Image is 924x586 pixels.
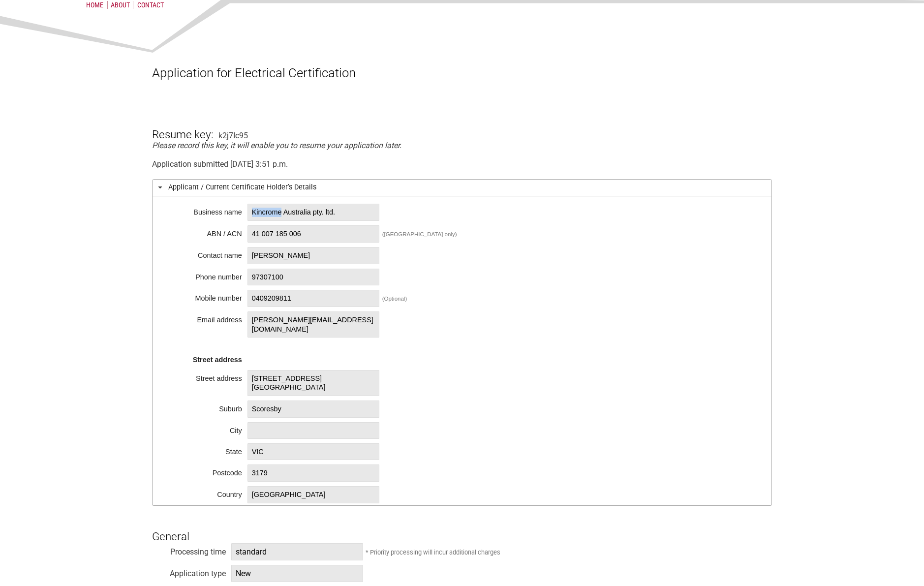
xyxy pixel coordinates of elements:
[168,424,242,433] div: City
[152,545,226,555] div: Processing time
[247,204,379,221] span: Kincrome Australia pty. ltd.
[168,313,242,323] div: Email address
[247,443,379,461] span: VIC
[168,270,242,280] div: Phone number
[247,401,379,418] span: Scoresby
[168,291,242,301] div: Mobile number
[168,402,242,412] div: Suburb
[152,566,226,576] div: Application type
[247,311,379,338] span: [PERSON_NAME][EMAIL_ADDRESS][DOMAIN_NAME]
[382,231,457,237] div: ([GEOGRAPHIC_DATA] only)
[382,296,407,302] div: (Optional)
[168,466,242,476] div: Postcode
[366,549,500,556] small: * Priority processing will incur additional charges
[247,370,379,396] span: [STREET_ADDRESS][GEOGRAPHIC_DATA]
[107,1,133,9] a: About
[86,1,103,9] a: Home
[152,111,214,141] h3: Resume key:
[247,269,379,286] span: 97307100
[168,488,242,497] div: Country
[152,65,772,80] h1: Application for Electrical Certification
[168,227,242,237] div: ABN / ACN
[231,565,363,582] span: New
[247,290,379,307] span: 0409209811
[231,543,363,560] span: standard
[152,141,401,150] em: Please record this key, it will enable you to resume your application later.
[168,445,242,455] div: State
[247,464,379,482] span: 3179
[168,371,242,381] div: Street address
[152,513,772,543] h3: General
[247,486,379,503] span: [GEOGRAPHIC_DATA]
[168,248,242,258] div: Contact name
[247,225,379,243] span: 41 007 185 006
[193,356,242,364] strong: Street address
[168,205,242,215] div: Business name
[137,1,164,9] a: Contact
[218,131,248,140] div: k2j7Ic95
[152,159,772,169] div: Application submitted [DATE] 3:51 p.m.
[247,247,379,264] span: [PERSON_NAME]
[152,179,772,196] h3: Applicant / Current Certificate Holder’s Details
